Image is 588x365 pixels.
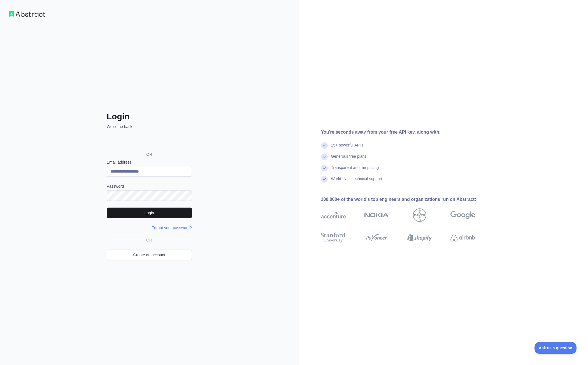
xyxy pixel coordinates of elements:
[104,136,194,148] iframe: 「使用 Google 帳戶登入」按鈕
[321,154,328,160] img: check mark
[9,11,45,17] img: Workflow
[407,231,432,244] img: shopify
[321,231,346,244] img: stanford university
[107,250,192,260] a: Create an account
[364,231,389,244] img: payoneer
[321,176,328,183] img: check mark
[413,208,426,222] img: bayer
[321,129,493,136] div: You're seconds away from your free API key, along with:
[450,231,475,244] img: airbnb
[364,208,389,222] img: nokia
[107,159,192,165] label: Email address
[534,342,577,354] iframe: Toggle Customer Support
[107,183,192,189] label: Password
[321,196,493,203] div: 100,000+ of the world's top engineers and organizations run on Abstract:
[107,208,192,218] button: Login
[321,208,346,222] img: accenture
[331,165,379,176] div: Transparent and fair pricing
[321,142,328,149] img: check mark
[331,154,367,165] div: Generous free plans
[107,124,192,129] p: Welcome back
[450,208,475,222] img: google
[331,176,382,187] div: World-class technical support
[331,142,364,154] div: 15+ powerful API's
[321,165,328,171] img: check mark
[107,111,192,122] h2: Login
[144,237,154,243] span: OR
[152,225,192,230] a: Forgot your password?
[142,152,157,157] span: OR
